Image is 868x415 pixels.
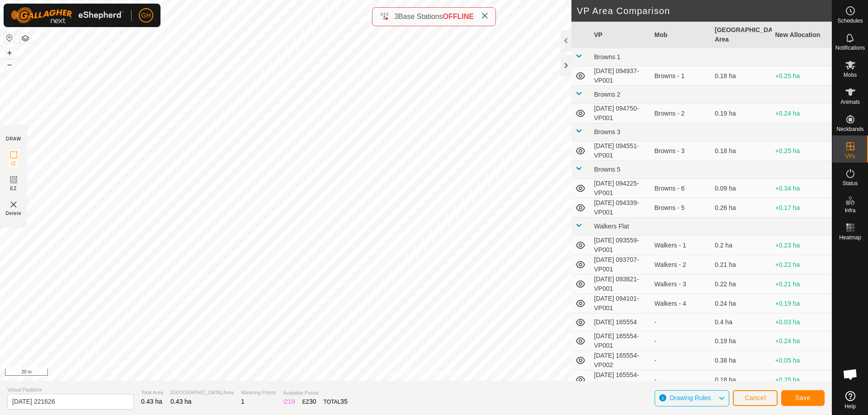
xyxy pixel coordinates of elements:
[670,394,711,401] span: Drawing Rules
[655,260,708,270] div: Walkers - 2
[835,45,865,51] span: Notifications
[772,351,832,370] td: +0.05 ha
[837,18,863,23] span: Schedules
[832,387,868,413] a: Help
[837,361,864,388] div: Open chat
[772,104,832,123] td: +0.24 ha
[7,386,134,394] span: Virtual Paddock
[772,198,832,218] td: +0.17 ha
[590,275,651,294] td: [DATE] 093821-VP001
[711,370,772,390] td: 0.18 ha
[340,398,348,405] span: 35
[302,397,316,406] div: EZ
[795,394,811,401] span: Save
[170,398,192,405] span: 0.43 ha
[772,275,832,294] td: +0.21 ha
[772,22,832,48] th: New Allocation
[10,185,17,192] span: EZ
[844,208,855,213] span: Infra
[590,66,651,86] td: [DATE] 094937-VP001
[651,22,712,48] th: Mob
[594,223,629,230] span: Walkers Flat
[283,397,295,406] div: IZ
[711,313,772,331] td: 0.4 ha
[711,22,772,48] th: [GEOGRAPHIC_DATA] Area
[711,66,772,86] td: 0.18 ha
[711,255,772,275] td: 0.21 ha
[443,13,474,20] span: OFFLINE
[772,294,832,313] td: +0.19 ha
[425,369,452,377] a: Contact Us
[20,33,31,44] button: Map Layers
[711,141,772,161] td: 0.18 ha
[594,166,620,173] span: Browns 5
[241,389,276,396] span: Watering Points
[745,394,766,401] span: Cancel
[781,390,825,406] button: Save
[6,135,21,142] div: DRAW
[655,375,708,385] div: -
[141,389,163,396] span: Total Area
[594,128,620,135] span: Browns 3
[590,255,651,275] td: [DATE] 093707-VP001
[309,398,316,405] span: 30
[398,13,443,20] span: Base Stations
[711,351,772,370] td: 0.38 ha
[772,255,832,275] td: +0.22 ha
[283,389,347,397] span: Available Points
[655,299,708,308] div: Walkers - 4
[839,235,861,240] span: Heatmap
[711,294,772,313] td: 0.24 ha
[655,280,708,289] div: Walkers - 3
[6,210,22,217] span: Delete
[711,275,772,294] td: 0.22 ha
[8,199,19,210] img: VP
[772,331,832,351] td: +0.24 ha
[590,294,651,313] td: [DATE] 094101-VP001
[380,369,414,377] a: Privacy Policy
[711,198,772,218] td: 0.26 ha
[842,181,858,186] span: Status
[711,331,772,351] td: 0.19 ha
[11,7,124,23] img: Gallagher Logo
[772,179,832,198] td: +0.34 ha
[655,241,708,250] div: Walkers - 1
[772,313,832,331] td: +0.03 ha
[590,179,651,198] td: [DATE] 094225-VP001
[288,398,295,405] span: 19
[772,370,832,390] td: +0.25 ha
[577,5,832,16] h2: VP Area Comparison
[590,331,651,351] td: [DATE] 165554-VP001
[655,203,708,213] div: Browns - 5
[836,126,863,132] span: Neckbands
[590,141,651,161] td: [DATE] 094551-VP001
[594,53,620,61] span: Browns 1
[590,22,651,48] th: VP
[324,397,348,406] div: TOTAL
[590,104,651,123] td: [DATE] 094750-VP001
[711,104,772,123] td: 0.19 ha
[655,109,708,118] div: Browns - 2
[4,33,15,43] button: Reset Map
[142,11,151,20] span: GH
[590,198,651,218] td: [DATE] 094339-VP001
[655,317,708,327] div: -
[772,141,832,161] td: +0.25 ha
[590,236,651,255] td: [DATE] 093559-VP001
[141,398,162,405] span: 0.43 ha
[840,99,860,105] span: Animals
[655,184,708,193] div: Browns - 6
[733,390,778,406] button: Cancel
[4,47,15,58] button: +
[4,59,15,70] button: –
[655,356,708,365] div: -
[394,13,398,20] span: 3
[170,389,234,396] span: [GEOGRAPHIC_DATA] Area
[844,404,856,409] span: Help
[655,336,708,346] div: -
[590,370,651,390] td: [DATE] 165554-VP003
[711,179,772,198] td: 0.09 ha
[590,313,651,331] td: [DATE] 165554
[594,91,620,98] span: Browns 2
[655,146,708,156] div: Browns - 3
